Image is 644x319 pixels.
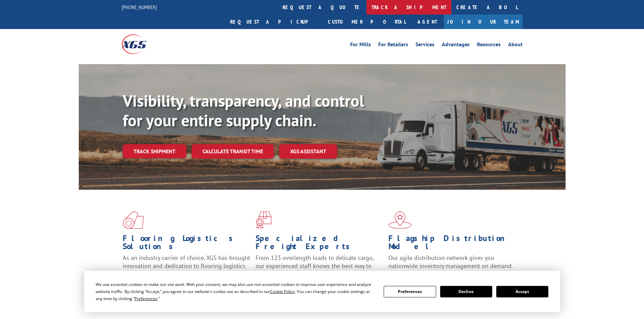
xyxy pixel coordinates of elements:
button: Decline [440,286,492,297]
span: Preferences [135,296,158,301]
h1: Flooring Logistics Solutions [123,234,251,254]
h1: Specialized Freight Experts [256,234,383,254]
a: [PHONE_NUMBER] [122,4,157,10]
a: Resources [477,42,501,49]
span: Our agile distribution network gives you nationwide inventory management on demand. [388,254,513,270]
a: Calculate transit time [192,144,274,159]
a: For Retailers [378,42,408,49]
a: Request a pickup [225,15,323,29]
span: As an industry carrier of choice, XGS has brought innovation and dedication to flooring logistics... [123,254,250,278]
a: For Mills [350,42,371,49]
b: Visibility, transparency, and control for your entire supply chain. [123,90,364,131]
a: About [508,42,523,49]
span: Cookie Policy [270,289,295,294]
img: xgs-icon-focused-on-flooring-red [256,211,271,229]
button: Preferences [384,286,436,297]
a: XGS ASSISTANT [279,144,337,159]
img: xgs-icon-flagship-distribution-model-red [388,211,412,229]
div: Cookie Consent Prompt [84,271,560,312]
a: Track shipment [123,144,186,158]
img: xgs-icon-total-supply-chain-intelligence-red [123,211,144,229]
p: From 123 overlength loads to delicate cargo, our experienced staff knows the best way to move you... [256,254,383,284]
a: Advantages [442,42,470,49]
a: Customer Portal [323,15,411,29]
a: Agent [411,15,444,29]
a: Join Our Team [444,15,523,29]
h1: Flagship Distribution Model [388,234,516,254]
div: We use essential cookies to make our site work. With your consent, we may also use non-essential ... [96,281,376,302]
button: Accept [496,286,548,297]
a: Services [415,42,434,49]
